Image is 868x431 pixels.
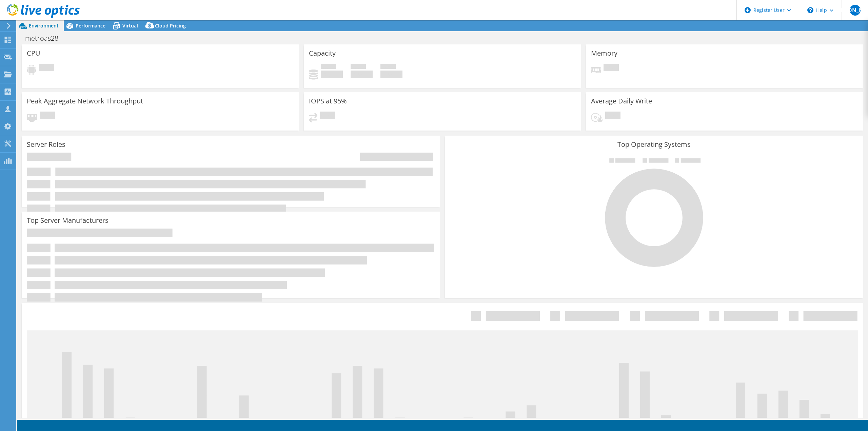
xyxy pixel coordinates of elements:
[604,64,619,73] span: Pending
[27,50,40,57] h3: CPU
[351,64,366,71] span: Free
[309,50,336,57] h3: Capacity
[380,71,402,78] h4: 0 GiB
[39,64,54,73] span: Pending
[27,97,143,105] h3: Peak Aggregate Network Throughput
[605,112,620,121] span: Pending
[321,64,336,71] span: Used
[591,97,652,105] h3: Average Daily Write
[309,97,347,105] h3: IOPS at 95%
[850,5,861,16] span: [PERSON_NAME]
[321,71,343,78] h4: 0 GiB
[351,71,373,78] h4: 0 GiB
[76,22,105,29] span: Performance
[591,50,617,57] h3: Memory
[27,141,65,148] h3: Server Roles
[807,7,813,13] svg: \n
[320,112,335,121] span: Pending
[380,64,396,71] span: Total
[29,22,59,29] span: Environment
[27,217,108,224] h3: Top Server Manufacturers
[155,22,186,29] span: Cloud Pricing
[122,22,138,29] span: Virtual
[40,112,55,121] span: Pending
[450,141,858,148] h3: Top Operating Systems
[22,35,69,42] h1: metroas28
